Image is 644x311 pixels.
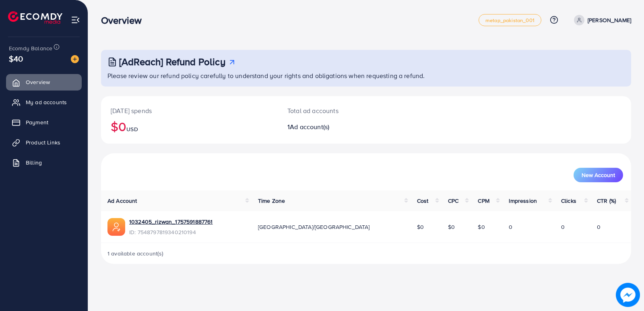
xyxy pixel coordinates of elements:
[107,249,164,257] span: 1 available account(s)
[107,218,125,236] img: ic-ads-acc.e4c84228.svg
[588,15,631,25] p: [PERSON_NAME]
[111,106,268,115] p: [DATE] spends
[129,228,213,236] span: ID: 7548797819340210194
[101,14,148,26] h3: Overview
[287,123,400,131] h2: 1
[6,154,82,171] a: Billing
[258,197,285,205] span: Time Zone
[509,223,512,231] span: 0
[258,223,370,231] span: [GEOGRAPHIC_DATA]/[GEOGRAPHIC_DATA]
[107,197,137,205] span: Ad Account
[9,53,23,64] span: $40
[9,44,52,52] span: Ecomdy Balance
[597,223,601,231] span: 0
[71,15,80,25] img: menu
[417,197,429,205] span: Cost
[129,218,213,226] a: 1032405_rizwan_1757591887761
[287,106,400,115] p: Total ad accounts
[6,94,82,110] a: My ad accounts
[478,197,489,205] span: CPM
[597,197,616,205] span: CTR (%)
[509,197,537,205] span: Impression
[26,118,48,126] span: Payment
[26,159,42,167] span: Billing
[26,78,50,86] span: Overview
[485,18,535,23] span: metap_pakistan_001
[448,223,455,231] span: $0
[8,11,62,24] img: logo
[6,114,82,130] a: Payment
[26,98,67,106] span: My ad accounts
[448,197,458,205] span: CPC
[290,122,329,131] span: Ad account(s)
[6,134,82,150] a: Product Links
[71,55,79,63] img: image
[111,119,268,134] h2: $0
[6,74,82,90] a: Overview
[417,223,424,231] span: $0
[582,172,615,178] span: New Account
[561,197,576,205] span: Clicks
[561,223,565,231] span: 0
[26,138,60,146] span: Product Links
[119,56,225,68] h3: [AdReach] Refund Policy
[479,14,541,26] a: metap_pakistan_001
[616,283,640,307] img: image
[478,223,485,231] span: $0
[574,168,623,182] button: New Account
[571,15,631,25] a: [PERSON_NAME]
[126,125,138,133] span: USD
[107,71,626,80] p: Please review our refund policy carefully to understand your rights and obligations when requesti...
